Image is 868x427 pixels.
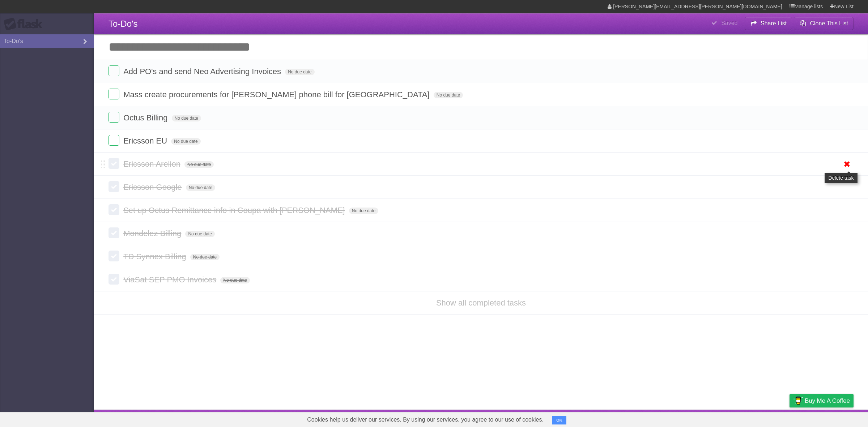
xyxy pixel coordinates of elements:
span: Octus Billing [123,113,169,122]
a: About [693,411,709,425]
button: Share List [745,17,792,30]
span: Ericsson EU [123,136,169,145]
a: Suggest a feature [808,411,854,425]
a: Developers [717,411,746,425]
span: TD Synnex Billing [123,252,188,261]
label: Done [109,181,119,192]
span: No due date [220,277,250,283]
span: Buy me a coffee [805,394,850,407]
span: No due date [190,254,220,260]
span: Cookies help us deliver our services. By using our services, you agree to our use of cookies. [300,413,551,427]
span: Mass create procurements for [PERSON_NAME] phone bill for [GEOGRAPHIC_DATA] [123,90,431,99]
span: ViaSat SEP PMO Invoices [123,275,218,284]
b: Saved [721,20,737,26]
span: Ericsson Arelion [123,159,182,168]
a: Buy me a coffee [790,394,854,407]
span: No due date [434,92,463,98]
span: Add PO's and send Neo Advertising Invoices [123,67,283,76]
label: Done [109,204,119,215]
span: To-Do's [109,19,138,29]
span: No due date [186,184,215,191]
a: Terms [756,411,771,425]
img: Buy me a coffee [793,394,803,407]
span: No due date [171,138,200,145]
label: Done [109,89,119,99]
b: Clone This List [810,20,848,26]
label: Done [109,158,119,169]
span: No due date [172,115,201,121]
span: No due date [184,161,214,168]
label: Done [109,274,119,285]
a: Show all completed tasks [436,298,526,307]
span: Mondelez Billing [123,229,183,238]
span: No due date [185,231,214,237]
button: OK [552,416,566,424]
span: No due date [285,69,314,75]
span: Set up Octus Remittance info in Coupa with [PERSON_NAME] [123,206,347,215]
label: Done [109,251,119,261]
span: No due date [349,208,378,214]
b: Share List [761,20,787,26]
label: Done [109,227,119,238]
a: Privacy [780,411,799,425]
span: Ericsson Google [123,183,183,192]
button: Clone This List [794,17,854,30]
div: Flask [4,18,47,31]
label: Done [109,112,119,123]
label: Done [109,135,119,146]
label: Done [109,65,119,76]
